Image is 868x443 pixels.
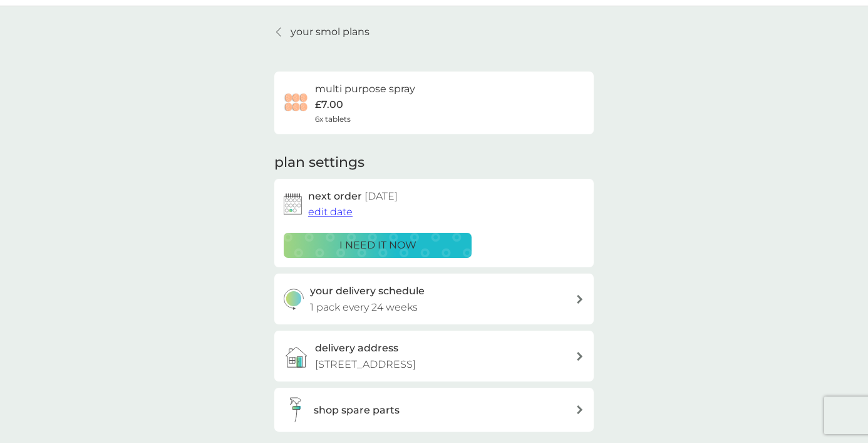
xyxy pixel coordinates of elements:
a: delivery address[STREET_ADDRESS] [274,331,594,382]
p: [STREET_ADDRESS] [315,356,416,373]
h3: delivery address [315,340,398,356]
span: edit date [308,206,353,218]
p: your smol plans [291,24,369,40]
span: [DATE] [364,190,398,202]
p: £7.00 [315,97,343,113]
button: your delivery schedule1 pack every 24 weeks [274,274,594,324]
button: shop spare parts [274,388,594,432]
p: 1 pack every 24 weeks [310,299,418,316]
h3: shop spare parts [314,402,400,419]
p: i need it now [339,237,416,254]
h2: plan settings [274,153,364,173]
button: i need it now [284,233,472,258]
h2: next order [308,188,398,205]
h6: multi purpose spray [315,81,415,97]
img: multi purpose spray [284,90,309,115]
h3: your delivery schedule [310,283,425,299]
button: edit date [308,204,353,220]
a: your smol plans [274,24,369,40]
span: 6x tablets [315,113,351,125]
